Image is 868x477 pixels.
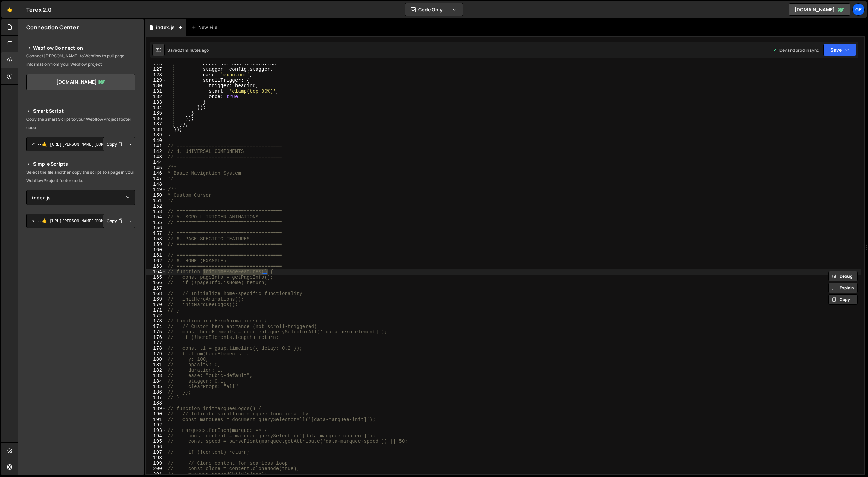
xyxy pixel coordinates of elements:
div: 187 [146,395,166,400]
div: 21 minutes ago [180,47,209,53]
div: 186 [146,389,166,395]
div: 171 [146,307,166,313]
h2: Simple Scripts [26,160,135,168]
div: Terex 2.0 [26,5,52,14]
div: 149 [146,187,166,193]
button: Save [823,44,856,56]
div: 174 [146,324,166,329]
div: 178 [146,346,166,351]
div: 134 [146,105,166,110]
h2: Webflow Connection [26,44,135,52]
div: 127 [146,67,166,72]
div: 130 [146,83,166,89]
div: 155 [146,220,166,225]
div: 129 [146,78,166,83]
div: 132 [146,94,166,100]
button: Copy [828,294,858,305]
div: 172 [146,313,166,318]
button: Explain [828,283,858,293]
div: 184 [146,379,166,384]
div: New File [191,24,220,31]
div: 137 [146,121,166,127]
div: 143 [146,154,166,160]
div: 191 [146,417,166,422]
a: [DOMAIN_NAME] [26,74,135,90]
div: 160 [146,247,166,253]
div: 195 [146,439,166,444]
div: 154 [146,214,166,220]
div: 192 [146,422,166,428]
div: 182 [146,368,166,373]
div: 197 [146,450,166,455]
div: index.js [156,24,175,31]
div: 151 [146,198,166,203]
a: Ge [852,3,865,16]
div: Dev and prod in sync [773,47,819,53]
div: 135 [146,110,166,116]
div: Button group with nested dropdown [103,214,135,228]
div: Saved [167,47,209,53]
div: 181 [146,362,166,368]
div: 193 [146,428,166,433]
div: 180 [146,357,166,362]
div: 167 [146,286,166,291]
div: 146 [146,171,166,176]
div: 139 [146,132,166,138]
h2: Smart Script [26,107,135,115]
div: 159 [146,242,166,247]
div: 147 [146,176,166,182]
div: 199 [146,461,166,466]
div: 158 [146,236,166,242]
div: 131 [146,89,166,94]
textarea: <!--🤙 [URL][PERSON_NAME][DOMAIN_NAME]> <script>document.addEventListener("DOMContentLoaded", func... [26,137,135,151]
div: 161 [146,253,166,258]
div: 177 [146,340,166,346]
div: 164 [146,269,166,275]
button: Copy [103,137,126,151]
div: 148 [146,182,166,187]
div: 185 [146,384,166,389]
div: 141 [146,143,166,149]
iframe: YouTube video player [26,239,136,301]
div: 145 [146,165,166,171]
div: 166 [146,280,166,286]
div: 156 [146,225,166,231]
div: 136 [146,116,166,121]
div: Button group with nested dropdown [103,137,135,151]
div: 188 [146,400,166,406]
div: 163 [146,264,166,269]
div: 176 [146,335,166,340]
a: [DOMAIN_NAME] [789,3,850,16]
div: 173 [146,318,166,324]
a: 🤙 [1,1,18,18]
div: 168 [146,291,166,296]
div: 153 [146,209,166,214]
div: 196 [146,444,166,450]
div: 200 [146,466,166,472]
div: 169 [146,296,166,302]
div: 170 [146,302,166,307]
div: 201 [146,472,166,477]
div: 179 [146,351,166,357]
div: 175 [146,329,166,335]
button: Code Only [405,3,463,16]
div: 198 [146,455,166,461]
div: 152 [146,203,166,209]
textarea: <!--🤙 [URL][PERSON_NAME][DOMAIN_NAME]> <script>document.addEventListener("DOMContentLoaded", func... [26,214,135,228]
div: 142 [146,149,166,154]
div: 133 [146,100,166,105]
div: 162 [146,258,166,264]
div: 157 [146,231,166,236]
div: 144 [146,160,166,165]
div: 183 [146,373,166,379]
h2: Connection Center [26,24,79,31]
div: 138 [146,127,166,132]
div: 140 [146,138,166,143]
p: Connect [PERSON_NAME] to Webflow to pull page information from your Webflow project [26,52,135,68]
div: 150 [146,193,166,198]
div: 189 [146,406,166,411]
div: 190 [146,411,166,417]
button: Debug [828,271,858,281]
div: 165 [146,275,166,280]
